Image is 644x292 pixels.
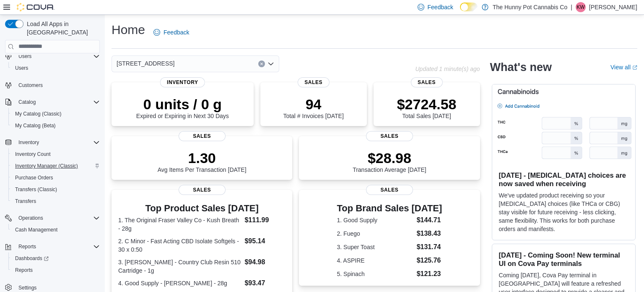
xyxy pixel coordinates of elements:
[118,203,286,213] h3: Top Product Sales [DATE]
[2,79,103,91] button: Customers
[15,255,49,262] span: Dashboards
[366,131,413,141] span: Sales
[118,258,241,275] dt: 3. [PERSON_NAME] - Country Club Resin 510 Cartridge - 1g
[8,62,103,74] button: Users
[12,161,81,171] a: Inventory Manager (Classic)
[12,109,100,119] span: My Catalog (Classic)
[298,77,330,87] span: Sales
[12,121,100,131] span: My Catalog (Beta)
[353,150,426,166] p: $28.98
[12,265,36,275] a: Reports
[12,184,60,195] a: Transfers (Classic)
[15,151,51,158] span: Inventory Count
[15,213,100,223] span: Operations
[337,203,442,213] h3: Top Brand Sales [DATE]
[244,236,286,246] dd: $95.14
[12,265,100,275] span: Reports
[12,196,39,206] a: Transfers
[15,163,78,169] span: Inventory Manager (Classic)
[2,241,103,253] button: Reports
[499,171,628,188] h3: [DATE] - [MEDICAL_DATA] choices are now saved when receiving
[12,63,31,73] a: Users
[15,186,57,193] span: Transfers (Classic)
[8,120,103,132] button: My Catalog (Beta)
[18,53,31,60] span: Users
[18,139,39,146] span: Inventory
[15,80,100,90] span: Customers
[18,99,36,105] span: Catalog
[8,195,103,207] button: Transfers
[15,267,33,274] span: Reports
[2,137,103,148] button: Inventory
[244,278,286,288] dd: $93.47
[2,96,103,108] button: Catalog
[12,173,57,183] a: Purchase Orders
[15,242,39,252] button: Reports
[150,24,192,41] a: Feedback
[417,269,442,279] dd: $121.23
[493,2,567,12] p: The Hunny Pot Cannabis Co
[410,77,442,87] span: Sales
[366,185,413,195] span: Sales
[283,96,343,113] p: 94
[499,191,628,233] p: We've updated product receiving so your [MEDICAL_DATA] choices (like THCa or CBG) stay visible fo...
[12,63,100,73] span: Users
[283,96,343,119] div: Total # Invoices [DATE]
[118,216,241,233] dt: 1. The Original Fraser Valley Co - Kush Breath - 28g
[18,243,36,250] span: Reports
[460,11,460,12] span: Dark Mode
[8,253,103,264] a: Dashboards
[417,229,442,239] dd: $138.43
[2,50,103,62] button: Users
[117,58,174,68] span: [STREET_ADDRESS]
[18,215,43,221] span: Operations
[15,80,46,90] a: Customers
[112,21,145,38] h1: Home
[417,242,442,252] dd: $131.74
[415,66,480,72] p: Updated 1 minute(s) ago
[15,174,53,181] span: Purchase Orders
[428,3,453,11] span: Feedback
[397,96,457,113] p: $2724.58
[353,150,426,173] div: Transaction Average [DATE]
[460,3,478,11] input: Dark Mode
[164,28,189,37] span: Feedback
[23,20,100,37] span: Load All Apps in [GEOGRAPHIC_DATA]
[15,65,28,71] span: Users
[15,122,56,129] span: My Catalog (Beta)
[12,225,61,235] a: Cash Management
[179,131,226,141] span: Sales
[337,270,413,278] dt: 5. Spinach
[12,173,100,183] span: Purchase Orders
[576,2,584,12] span: KW
[244,215,286,225] dd: $111.99
[8,184,103,195] button: Transfers (Classic)
[15,51,35,61] button: Users
[8,108,103,120] button: My Catalog (Classic)
[12,121,59,131] a: My Catalog (Beta)
[12,184,100,195] span: Transfers (Classic)
[18,82,43,89] span: Customers
[15,242,100,252] span: Reports
[8,224,103,236] button: Cash Management
[15,110,62,117] span: My Catalog (Classic)
[15,97,39,107] button: Catalog
[15,51,100,61] span: Users
[15,213,47,223] button: Operations
[8,264,103,276] button: Reports
[417,215,442,225] dd: $144.71
[12,109,65,119] a: My Catalog (Classic)
[337,229,413,238] dt: 2. Fuego
[15,137,42,147] button: Inventory
[337,243,413,251] dt: 3. Super Toast
[160,77,205,87] span: Inventory
[12,149,54,159] a: Inventory Count
[267,61,274,67] button: Open list of options
[15,198,36,205] span: Transfers
[499,251,628,268] h3: [DATE] - Coming Soon! New terminal UI on Cova Pay terminals
[136,96,229,119] div: Expired or Expiring in Next 30 Days
[2,212,103,224] button: Operations
[571,2,572,12] p: |
[158,150,247,166] p: 1.30
[12,161,100,171] span: Inventory Manager (Classic)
